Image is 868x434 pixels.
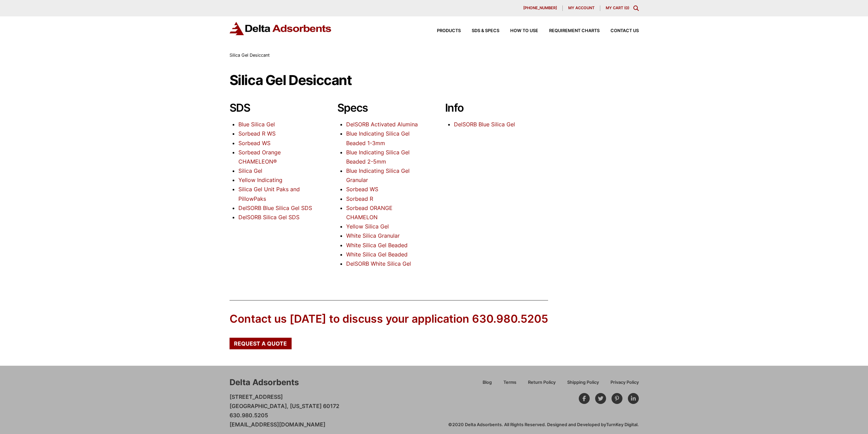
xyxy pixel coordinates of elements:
span: 0 [626,5,628,10]
a: DelSORB Activated Alumina [346,121,418,128]
span: Terms [503,380,516,385]
a: My account [563,5,600,11]
span: Blog [483,380,492,385]
a: My Cart (0) [606,5,629,10]
a: Products [426,29,461,33]
span: [PHONE_NUMBER] [523,6,557,10]
span: Return Policy [528,380,556,385]
p: [STREET_ADDRESS] [GEOGRAPHIC_DATA], [US_STATE] 60172 630.980.5205 [230,392,339,430]
span: Requirement Charts [549,29,600,33]
a: White Silica Granular [346,232,400,239]
a: Contact Us [600,29,639,33]
a: Blue Indicating Silica Gel Granular [346,167,410,183]
span: Contact Us [610,29,639,33]
a: Silica Gel [238,167,262,174]
span: Request a Quote [234,341,287,346]
span: SDS & SPECS [472,29,499,33]
span: Shipping Policy [567,380,599,385]
a: Yellow Indicating [238,177,282,183]
a: Request a Quote [230,338,292,349]
div: Toggle Modal Content [633,5,639,11]
h2: SDS [230,101,315,114]
a: DelSORB Blue Silica Gel [454,121,515,128]
span: How to Use [510,29,538,33]
span: Products [437,29,461,33]
a: DelSORB White Silica Gel [346,260,411,267]
span: My account [568,6,594,10]
a: Shipping Policy [561,379,605,391]
img: Delta Adsorbents [230,22,332,35]
a: Sorbead WS [346,186,378,193]
a: Yellow Silica Gel [346,223,389,230]
a: Sorbead WS [238,140,270,146]
div: ©2020 Delta Adsorbents. All Rights Reserved. Designed and Developed by . [448,422,639,428]
a: Blue Silica Gel [238,121,275,128]
a: White Silica Gel Beaded [346,242,408,249]
a: White Silica Gel Beaded [346,251,408,258]
a: How to Use [499,29,538,33]
h2: Specs [337,101,423,114]
div: Contact us [DATE] to discuss your application 630.980.5205 [230,311,548,327]
span: Silica Gel Desiccant [230,53,270,58]
a: DelSORB Blue Silica Gel SDS [238,205,312,211]
h1: Silica Gel Desiccant [230,73,639,88]
a: Sorbead ORANGE CHAMELON [346,205,393,221]
a: Silica Gel Unit Paks and PillowPaks [238,186,300,202]
a: SDS & SPECS [461,29,499,33]
a: [PHONE_NUMBER] [518,5,563,11]
a: Sorbead Orange CHAMELEON® [238,149,281,165]
span: Privacy Policy [610,380,639,385]
a: Blue Indicating Silica Gel Beaded 2-5mm [346,149,410,165]
a: Terms [498,379,522,391]
div: Delta Adsorbents [230,377,299,388]
a: Return Policy [522,379,561,391]
a: [EMAIL_ADDRESS][DOMAIN_NAME] [230,421,325,428]
a: TurnKey Digital [606,422,637,427]
a: Blog [477,379,498,391]
a: Requirement Charts [538,29,600,33]
a: DelSORB Silica Gel SDS [238,214,299,221]
a: Sorbead R WS [238,130,276,137]
a: Blue Indicating Silica Gel Beaded 1-3mm [346,130,410,146]
h2: Info [445,101,531,114]
a: Sorbead R [346,195,373,202]
a: Privacy Policy [605,379,639,391]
